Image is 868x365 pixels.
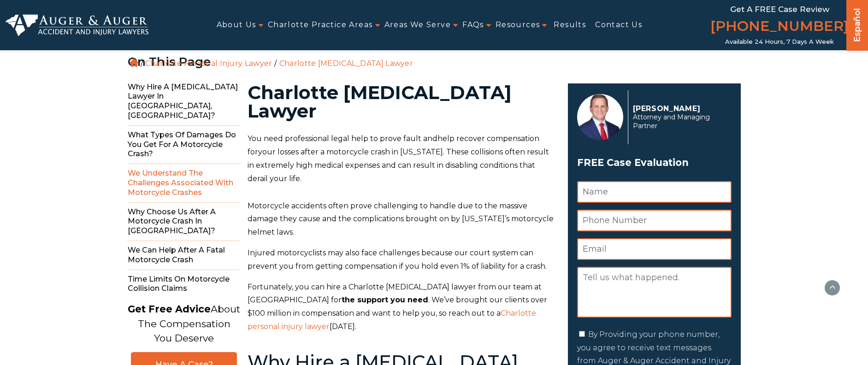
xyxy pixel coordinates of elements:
span: Motorcycle accidents often prove challenging to handle due to the massive damage they cause and t... [248,201,554,237]
span: Why Hire a [MEDICAL_DATA] Lawyer in [GEOGRAPHIC_DATA], [GEOGRAPHIC_DATA]? [128,78,241,126]
a: Charlotte Personal Injury Lawyer [145,59,272,68]
a: Results [554,15,586,35]
a: Charlotte personal injury lawyer [248,309,536,331]
a: [PHONE_NUMBER] [710,16,849,38]
span: [DATE]. [330,322,356,331]
span: What Types of Damages do You Get for a Motorcycle Crash? [128,126,241,164]
strong: Get Free Advice [128,303,211,315]
span: We Understand the Challenges Associated with Motorcycle Crashes [128,164,241,202]
img: Herbert Auger [577,94,623,140]
a: Resources [496,15,540,35]
p: About The Compensation You Deserve [128,302,240,346]
a: Home [130,59,138,67]
span: Time Limits on Motorcycle Collision Claims [128,270,241,299]
span: You need professional legal help to prove fault and [248,134,437,143]
span: Fortunately, you can hire a Charlotte [MEDICAL_DATA] lawyer from our team at [GEOGRAPHIC_DATA] for [248,283,542,305]
span: Available 24 Hours, 7 Days a Week [725,38,834,46]
span: FREE Case Evaluation [577,154,732,171]
h1: Charlotte [MEDICAL_DATA] Lawyer [248,83,557,120]
li: Charlotte [MEDICAL_DATA] Lawyer [277,59,415,68]
b: the support you need [342,295,428,304]
input: Name [577,181,732,203]
input: Phone Number [577,210,732,231]
a: About Us [217,15,256,35]
a: Contact Us [595,15,642,35]
span: Attorney and Managing Partner [633,113,726,130]
input: Email [577,238,732,260]
button: scroll to up [824,280,840,296]
a: Areas We Serve [384,15,451,35]
span: Injured motorcyclists may also face challenges because our court system can prevent you from gett... [248,248,547,271]
span: We Can Help After a Fatal Motorcycle Crash [128,241,241,270]
a: Charlotte Practice Areas [268,15,373,35]
span: Why Choose Us After a Motorcycle Crash in [GEOGRAPHIC_DATA]? [128,203,241,241]
a: FAQs [462,15,484,35]
img: Auger & Auger Accident and Injury Lawyers Logo [6,14,148,36]
p: [PERSON_NAME] [633,104,726,113]
span: your losses after a motorcycle crash in [US_STATE]. These collisions often result in extremely hi... [248,147,549,183]
span: Get a FREE Case Review [730,5,829,14]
